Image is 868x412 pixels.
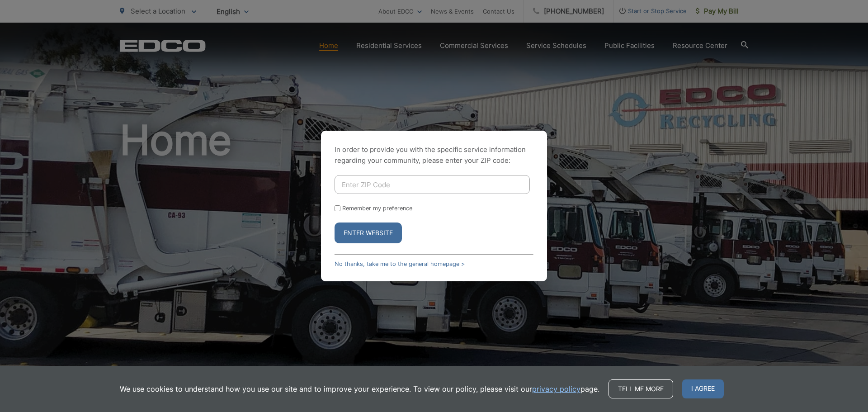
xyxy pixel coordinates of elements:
[335,144,533,166] p: In order to provide you with the specific service information regarding your community, please en...
[120,384,599,394] p: We use cookies to understand how you use our site and to improve your experience. To view our pol...
[342,205,412,212] label: Remember my preference
[609,379,673,398] a: Tell me more
[335,223,402,243] button: Enter Website
[335,175,530,194] input: Enter ZIP Code
[682,379,724,398] span: I agree
[532,384,580,394] a: privacy policy
[335,260,465,267] a: No thanks, take me to the general homepage >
